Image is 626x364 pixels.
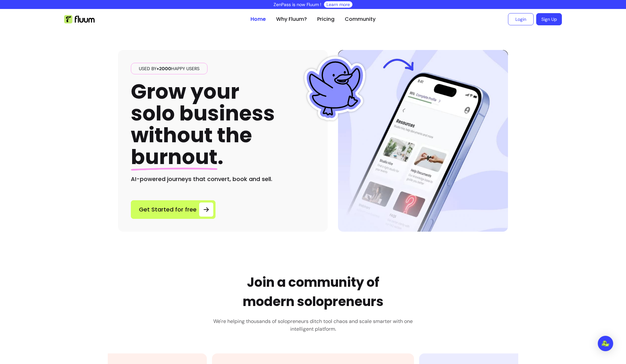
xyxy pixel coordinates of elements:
[326,1,350,8] a: Learn more
[345,15,376,23] a: Community
[598,336,613,351] div: Open Intercom Messenger
[209,318,417,333] h3: We're helping thousands of solopreneurs ditch tool chaos and scale smarter with one intelligent p...
[274,1,321,8] p: ZenPass is now Fluum !
[317,15,334,23] a: Pricing
[139,205,197,214] span: Get Started for free
[243,273,384,311] h2: Join a community of modern solopreneurs
[131,200,216,219] a: Get Started for free
[250,15,266,23] a: Home
[303,56,367,120] img: Fluum Duck sticker
[508,13,534,25] a: Login
[131,175,315,184] h2: AI-powered journeys that convert, book and sell.
[536,13,562,25] a: Sign Up
[64,15,95,23] img: Fluum Logo
[338,50,508,232] img: Hero
[276,15,307,23] a: Why Fluum?
[136,65,202,72] span: Used by happy users
[131,81,275,168] h1: Grow your solo business without the .
[131,143,217,171] span: burnout
[156,66,171,71] span: +2000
